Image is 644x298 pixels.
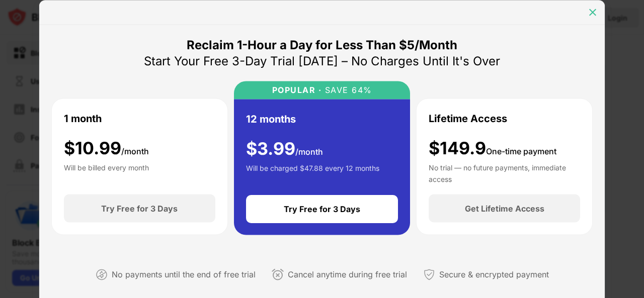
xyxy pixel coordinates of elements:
[272,268,284,280] img: cancel-anytime
[295,146,323,156] span: /month
[439,267,549,282] div: Secure & encrypted payment
[144,53,500,69] div: Start Your Free 3-Day Trial [DATE] – No Charges Until It's Over
[64,162,149,182] div: Will be billed every month
[288,267,407,282] div: Cancel anytime during free trial
[246,138,323,159] div: $ 3.99
[429,162,580,182] div: No trial — no future payments, immediate access
[64,138,149,158] div: $ 10.99
[101,204,178,214] div: Try Free for 3 Days
[121,146,149,156] span: /month
[486,146,556,156] span: One-time payment
[429,111,507,126] div: Lifetime Access
[465,204,544,214] div: Get Lifetime Access
[96,268,108,280] img: not-paying
[246,163,379,183] div: Will be charged $47.88 every 12 months
[187,37,457,53] div: Reclaim 1-Hour a Day for Less Than $5/Month
[112,267,256,282] div: No payments until the end of free trial
[423,268,435,280] img: secured-payment
[64,111,102,126] div: 1 month
[321,85,372,94] div: SAVE 64%
[429,138,556,158] div: $149.9
[272,85,322,94] div: POPULAR ·
[246,111,296,126] div: 12 months
[284,204,360,214] div: Try Free for 3 Days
